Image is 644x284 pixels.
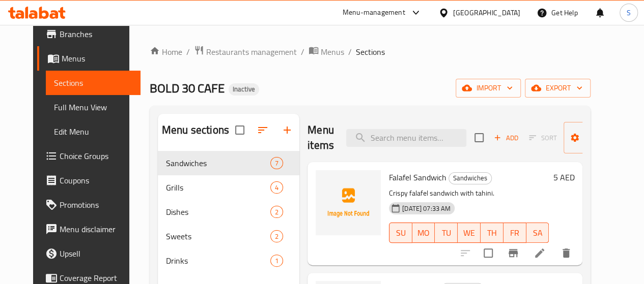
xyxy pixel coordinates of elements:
div: Sandwiches [449,172,492,184]
span: 2 [271,207,283,217]
span: TU [439,226,454,240]
span: Manage items [572,125,624,150]
a: Sections [46,71,141,95]
button: WE [458,223,481,243]
button: SU [389,223,412,243]
a: Menus [309,45,344,58]
button: MO [412,223,435,243]
span: SA [530,226,545,240]
span: Drinks [166,255,270,267]
a: Branches [37,22,141,46]
span: Select to update [478,242,499,264]
button: TH [481,223,503,243]
span: 1 [271,256,283,266]
span: 4 [271,183,283,193]
span: Restaurants management [206,46,297,58]
a: Edit menu item [534,247,546,259]
span: Sort sections [250,118,275,142]
span: export [533,82,582,94]
span: import [464,82,513,94]
span: Menus [321,46,344,58]
button: SA [526,223,549,243]
span: Dishes [166,206,270,218]
span: Coupons [60,174,132,186]
div: items [270,230,283,242]
button: delete [554,241,578,265]
span: WE [462,226,477,240]
span: SU [394,226,408,240]
button: import [456,79,521,98]
span: Sandwiches [166,157,270,169]
h6: 5 AED [553,170,574,184]
span: FR [508,226,522,240]
div: items [270,206,283,218]
span: Add item [490,130,522,146]
div: Sweets2 [158,224,299,248]
span: Select section first [522,130,564,146]
span: Sections [356,46,385,58]
span: Branches [60,28,132,40]
span: Select section [468,127,490,148]
span: Menus [62,52,132,65]
div: [GEOGRAPHIC_DATA] [453,7,520,18]
button: TU [435,223,458,243]
p: Crispy falafel sandwich with tahini. [389,187,549,200]
button: FR [503,223,526,243]
a: Full Menu View [46,95,141,119]
span: Sandwiches [449,172,491,184]
span: Sweets [166,230,270,242]
a: Restaurants management [194,45,297,58]
button: Add section [275,118,299,142]
span: [DATE] 07:33 AM [398,204,455,213]
a: Promotions [37,193,141,217]
div: items [270,181,283,194]
span: Full Menu View [54,101,132,113]
span: Falafel Sandwich [389,170,446,185]
a: Home [150,46,182,58]
h2: Menu items [307,122,334,153]
div: items [270,157,283,169]
div: Menu-management [343,7,405,19]
span: BOLD 30 CAFE [150,77,225,100]
input: search [346,129,466,147]
a: Choice Groups [37,144,141,168]
span: Sections [54,77,132,89]
button: Manage items [564,122,632,153]
span: MO [416,226,431,240]
span: Upsell [60,247,132,260]
button: export [525,79,591,98]
span: Select all sections [229,119,250,141]
div: items [270,255,283,267]
li: / [186,46,190,58]
img: Falafel Sandwich [316,170,381,235]
button: Branch-specific-item [501,241,525,265]
nav: Menu sections [158,147,299,277]
span: Grills [166,181,270,194]
span: Add [492,132,520,144]
span: Coverage Report [60,272,132,284]
span: 2 [271,232,283,241]
a: Upsell [37,241,141,266]
button: Add [490,130,522,146]
h2: Menu sections [162,122,229,138]
li: / [301,46,304,58]
li: / [348,46,352,58]
a: Coupons [37,168,141,193]
nav: breadcrumb [150,45,591,58]
div: Inactive [229,83,259,96]
span: Inactive [229,85,259,93]
span: S [627,7,631,18]
span: Choice Groups [60,150,132,162]
span: Edit Menu [54,125,132,138]
span: TH [485,226,499,240]
div: Grills4 [158,175,299,200]
span: Promotions [60,199,132,211]
a: Menu disclaimer [37,217,141,241]
span: Menu disclaimer [60,223,132,235]
div: Sandwiches7 [158,151,299,175]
